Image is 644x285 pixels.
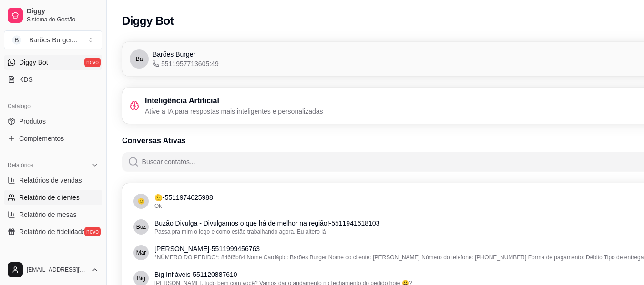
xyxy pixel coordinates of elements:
[27,7,99,16] span: Diggy
[136,55,143,63] span: Ba
[4,173,102,188] a: Relatórios de vendas
[27,16,99,23] span: Sistema de Gestão
[136,249,146,256] span: Maria Ignez
[19,75,33,84] span: KDS
[19,58,48,67] span: Diggy Bot
[12,35,21,45] span: B
[29,35,77,45] div: Barões Burger ...
[27,266,87,274] span: [EMAIL_ADDRESS][DOMAIN_NAME]
[136,223,146,231] span: Buzão Divulga - Divulgamos o que há de melhor na região!
[4,251,102,266] div: Gerenciar
[4,224,102,239] a: Relatório de fidelidadenovo
[145,95,323,107] h3: Inteligência Artificial
[19,227,85,236] span: Relatório de fidelidade
[8,161,33,169] span: Relatórios
[138,197,145,205] span: 🫡
[19,117,46,126] span: Produtos
[122,135,186,147] h3: Conversas Ativas
[4,114,102,129] a: Produtos
[154,203,162,209] span: Ok
[4,4,102,27] a: DiggySistema de Gestão
[4,72,102,87] a: KDS
[19,193,80,202] span: Relatório de clientes
[154,228,326,235] span: Passa pra mim o logo e como estão trabalhando agora. Eu altero lá
[153,59,219,69] span: 5511957713605:49
[4,98,102,114] div: Catálogo
[4,131,102,146] a: Complementos
[19,210,77,219] span: Relatório de mesas
[145,107,323,116] p: Ative a IA para respostas mais inteligentes e personalizadas
[122,13,174,29] h2: Diggy Bot
[4,55,102,70] a: Diggy Botnovo
[153,49,195,59] span: Barões Burger
[4,190,102,205] a: Relatório de clientes
[19,176,82,185] span: Relatórios de vendas
[137,275,145,282] span: Big Infláveis
[4,207,102,222] a: Relatório de mesas
[19,134,64,143] span: Complementos
[4,258,102,281] button: [EMAIL_ADDRESS][DOMAIN_NAME]
[4,30,102,49] button: Select a team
